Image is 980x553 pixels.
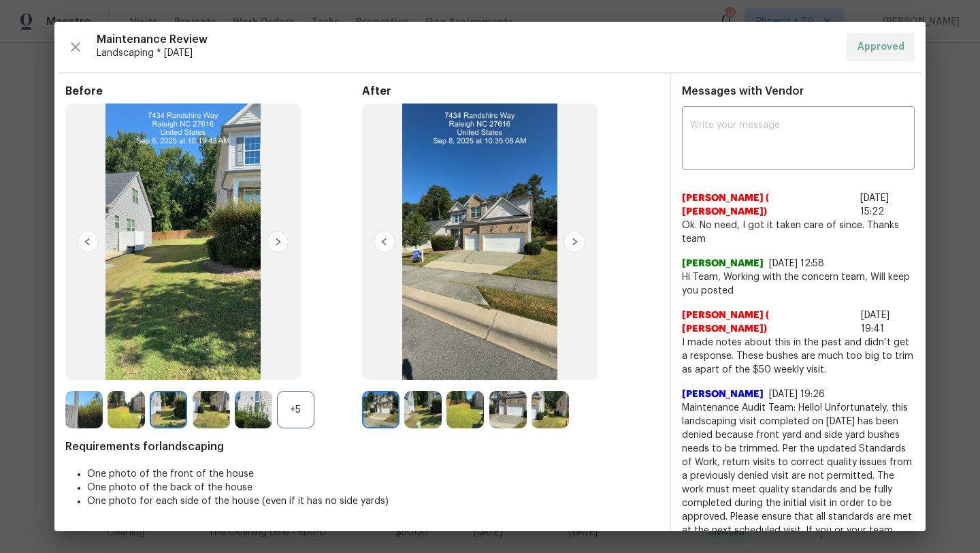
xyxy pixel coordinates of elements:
span: Ok. No need, I got it taken care of since. Thanks team [682,219,915,246]
span: Landscaping * [DATE] [97,46,836,60]
span: Messages with Vendor [682,86,804,97]
span: [PERSON_NAME] [682,388,764,401]
span: Hi Team, Working with the concern team, Will keep you posted [682,270,915,298]
span: [PERSON_NAME] [682,257,764,270]
span: [DATE] 15:22 [860,193,889,217]
li: One photo of the front of the house [87,467,659,481]
span: [DATE] 19:26 [769,390,825,399]
img: right-chevron-button-url [563,231,585,253]
span: Requirements for landscaping [65,440,659,454]
div: +5 [277,391,314,428]
span: [DATE] 19:41 [861,311,889,334]
span: After [362,84,659,98]
span: I made notes about this in the past and didn’t get a response. These bushes are much too big to t... [682,336,915,377]
img: right-chevron-button-url [267,231,289,253]
img: left-chevron-button-url [374,231,395,253]
img: left-chevron-button-url [77,231,99,253]
span: [DATE] 12:58 [769,259,824,268]
span: [PERSON_NAME] ( [PERSON_NAME]) [682,191,855,219]
span: Maintenance Review [97,33,836,46]
span: Before [65,84,362,98]
span: [PERSON_NAME] ( [PERSON_NAME]) [682,309,855,336]
li: One photo of the back of the house [87,481,659,494]
li: One photo for each side of the house (even if it has no side yards) [87,494,659,508]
